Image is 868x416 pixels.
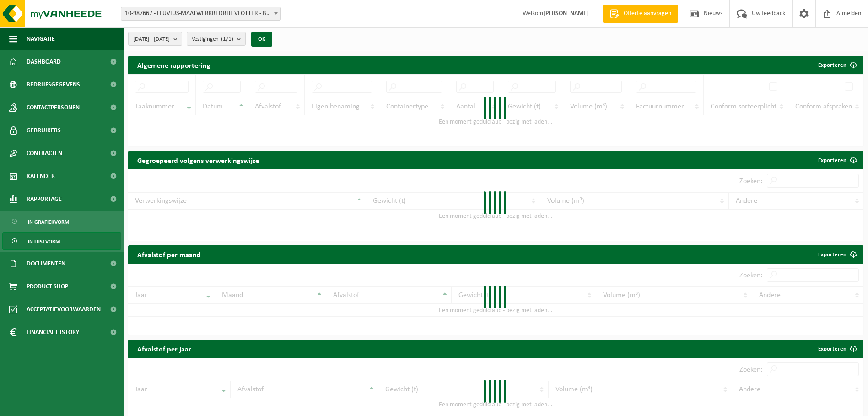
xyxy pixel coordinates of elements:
[603,5,678,23] a: Offerte aanvragen
[27,96,80,119] span: Contactpersonen
[128,32,182,46] button: [DATE] - [DATE]
[27,321,79,344] span: Financial History
[27,165,55,188] span: Kalender
[28,233,60,250] span: In lijstvorm
[27,50,61,73] span: Dashboard
[28,213,69,231] span: In grafiekvorm
[621,9,674,18] span: Offerte aanvragen
[128,151,268,169] h2: Gegroepeerd volgens verwerkingswijze
[128,56,220,74] h2: Algemene rapportering
[187,32,246,46] button: Vestigingen(1/1)
[27,73,80,96] span: Bedrijfsgegevens
[128,245,210,263] h2: Afvalstof per maand
[27,298,101,321] span: Acceptatievoorwaarden
[811,151,863,169] a: Exporteren
[27,142,62,165] span: Contracten
[2,213,121,230] a: In grafiekvorm
[2,232,121,250] a: In lijstvorm
[251,32,272,47] button: OK
[27,119,61,142] span: Gebruikers
[121,7,281,21] span: 10-987667 - FLUVIUS-MAATWERKBEDRIJF VLOTTER - BOOM
[811,56,863,74] button: Exporteren
[128,340,200,357] h2: Afvalstof per jaar
[27,252,65,275] span: Documenten
[27,188,62,211] span: Rapportage
[811,245,863,264] a: Exporteren
[221,36,233,42] count: (1/1)
[811,340,863,358] a: Exporteren
[192,32,233,46] span: Vestigingen
[27,275,68,298] span: Product Shop
[133,32,170,46] span: [DATE] - [DATE]
[121,7,280,20] span: 10-987667 - FLUVIUS-MAATWERKBEDRIJF VLOTTER - BOOM
[543,10,589,17] strong: [PERSON_NAME]
[27,27,55,50] span: Navigatie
